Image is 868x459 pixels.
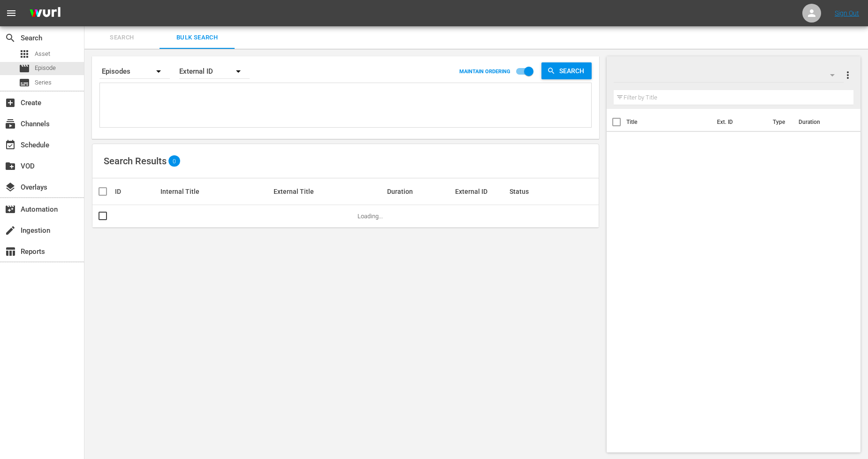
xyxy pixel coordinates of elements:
[35,78,52,87] span: Series
[179,58,250,84] div: External ID
[510,188,552,195] div: Status
[115,188,158,195] div: ID
[387,188,452,195] div: Duration
[165,32,229,43] span: Bulk Search
[5,182,16,193] span: Overlays
[842,69,853,81] span: more_vert
[626,109,711,135] th: Title
[5,246,16,257] span: Reports
[793,109,849,135] th: Duration
[5,161,16,172] span: VOD
[455,188,507,195] div: External ID
[5,32,16,44] span: Search
[5,204,16,215] span: Automation
[5,97,16,108] span: Create
[842,64,853,86] button: more_vert
[19,48,30,60] span: Asset
[6,8,17,19] span: menu
[90,32,154,43] span: Search
[274,188,384,195] div: External Title
[541,62,592,79] button: Search
[835,9,859,17] a: Sign Out
[358,213,383,220] span: Loading...
[19,77,30,88] span: Series
[19,63,30,74] span: Episode
[5,118,16,130] span: Channels
[35,63,56,73] span: Episode
[35,49,50,59] span: Asset
[711,109,767,135] th: Ext. ID
[5,225,16,236] span: Ingestion
[5,139,16,151] span: Schedule
[767,109,793,135] th: Type
[99,58,170,84] div: Episodes
[168,158,180,164] span: 0
[459,69,510,75] p: MAINTAIN ORDERING
[104,155,167,167] span: Search Results
[23,2,68,24] img: ans4CAIJ8jUAAAAAAAAAAAAAAAAAAAAAAAAgQb4GAAAAAAAAAAAAAAAAAAAAAAAAJMjXAAAAAAAAAAAAAAAAAAAAAAAAgAT5G...
[160,188,271,195] div: Internal Title
[556,62,592,79] span: Search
